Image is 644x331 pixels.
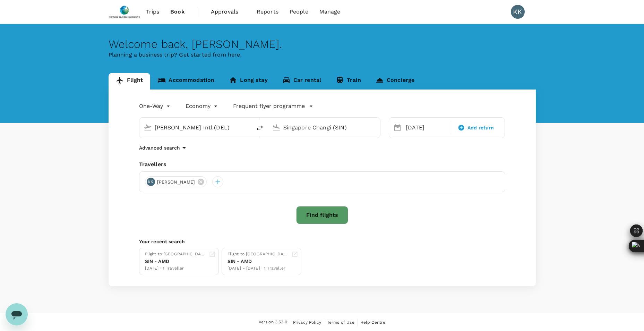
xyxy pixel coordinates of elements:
input: Depart from [155,122,237,133]
span: Help Centre [360,320,386,325]
input: Going to [283,122,366,133]
a: Accommodation [150,73,222,90]
a: Terms of Use [327,319,354,326]
a: Privacy Policy [293,319,321,326]
span: Trips [146,8,159,16]
div: Travellers [139,160,505,169]
a: Long stay [222,73,275,90]
p: Planning a business trip? Get started from here. [109,51,536,59]
div: [DATE] · 1 Traveller [145,265,206,272]
div: SIN - AMD [227,258,289,265]
div: KK [147,178,155,186]
button: Frequent flyer programme [233,102,313,110]
iframe: Button to launch messaging window [6,303,28,325]
span: Terms of Use [327,320,354,325]
img: Nippon Sanso Holdings Singapore Pte Ltd [109,4,140,19]
span: Approvals [211,8,246,16]
button: Find flights [296,206,348,224]
div: Flight to [GEOGRAPHIC_DATA] [227,251,289,258]
div: Welcome back , [PERSON_NAME] . [109,38,536,51]
div: [DATE] [403,121,449,135]
a: Train [328,73,368,90]
div: KK [511,5,525,19]
div: One-Way [139,101,172,112]
span: Privacy Policy [293,320,321,325]
p: Frequent flyer programme [233,102,305,110]
a: Concierge [368,73,422,90]
span: People [290,8,308,16]
div: Economy [186,101,219,112]
div: Flight to [GEOGRAPHIC_DATA] [145,251,206,258]
div: SIN - AMD [145,258,206,265]
button: delete [251,120,268,136]
a: Car rental [275,73,329,90]
div: [DATE] - [DATE] · 1 Traveller [227,265,289,272]
p: Advanced search [139,144,180,151]
a: Help Centre [360,319,386,326]
button: Open [375,127,377,128]
button: Advanced search [139,144,188,152]
div: KK[PERSON_NAME] [145,176,207,187]
span: Version 3.53.0 [259,319,287,326]
button: Open [247,127,248,128]
a: Flight [109,73,151,90]
span: Add return [467,124,494,131]
p: Your recent search [139,238,505,245]
span: [PERSON_NAME] [153,179,199,186]
span: Manage [319,8,341,16]
span: Reports [257,8,278,16]
span: Book [170,8,185,16]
